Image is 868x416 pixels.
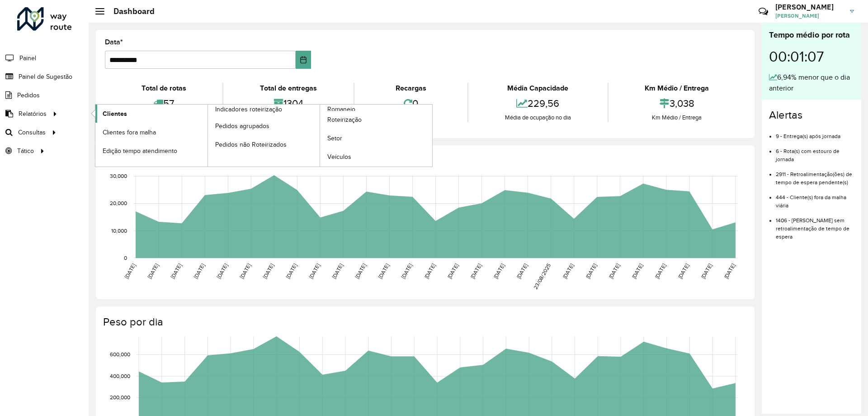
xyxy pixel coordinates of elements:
[775,12,843,20] span: [PERSON_NAME]
[103,109,127,119] span: Clientes
[611,113,743,122] div: Km Médio / Entrega
[17,91,40,100] span: Pedidos
[19,72,72,81] span: Painel de Sugestão
[110,173,127,179] text: 30,000
[103,316,745,329] h4: Peso por dia
[611,83,743,94] div: Km Médio / Entrega
[216,263,229,280] text: [DATE]
[239,263,252,280] text: [DATE]
[215,121,269,131] span: Pedidos agrupados
[320,129,432,148] a: Setor
[769,109,854,122] h4: Alertas
[608,263,621,280] text: [DATE]
[111,228,127,234] text: 10,000
[776,186,854,210] li: 444 - Cliente(s) fora da malha viária
[19,53,36,63] span: Painel
[170,263,183,280] text: [DATE]
[469,263,482,280] text: [DATE]
[226,94,351,113] div: 1304
[357,83,465,94] div: Recargas
[208,135,320,153] a: Pedidos não Roteirizados
[532,263,552,291] text: 23/08/2025
[105,37,123,48] label: Data
[110,395,130,401] text: 200,000
[471,83,605,94] div: Média Capacidade
[471,94,605,113] div: 229,56
[146,263,160,280] text: [DATE]
[776,163,854,186] li: 2911 - Retroalimentação(ões) de tempo de espera pendente(s)
[320,111,432,129] a: Roteirização
[611,94,743,113] div: 3,038
[327,105,355,114] span: Romaneio
[776,125,854,140] li: 9 - Entrega(s) após jornada
[357,94,465,113] div: 0
[723,263,736,280] text: [DATE]
[769,72,854,94] div: 6,94% menor que o dia anterior
[327,134,342,143] span: Setor
[262,263,275,280] text: [DATE]
[354,263,367,280] text: [DATE]
[776,140,854,163] li: 6 - Rota(s) com estouro de jornada
[18,128,46,137] span: Consultas
[585,263,598,280] text: [DATE]
[123,263,137,280] text: [DATE]
[320,148,432,166] a: Veículos
[492,263,505,280] text: [DATE]
[654,263,667,280] text: [DATE]
[19,109,47,119] span: Relatórios
[327,115,362,124] span: Roteirização
[331,263,344,280] text: [DATE]
[226,83,351,94] div: Total de entregas
[515,263,528,280] text: [DATE]
[769,29,854,41] div: Tempo médio por rota
[215,140,287,149] span: Pedidos não Roteirizados
[754,2,773,21] a: Contato Rápido
[103,128,156,137] span: Clientes fora malha
[95,142,208,160] a: Edição tempo atendimento
[110,352,130,358] text: 600,000
[104,6,155,16] h2: Dashboard
[308,263,321,280] text: [DATE]
[471,113,605,122] div: Média de ocupação no dia
[769,41,854,72] div: 00:01:07
[776,210,854,241] li: 1406 - [PERSON_NAME] sem retroalimentação de tempo de espera
[110,201,127,206] text: 20,000
[446,263,459,280] text: [DATE]
[677,263,690,280] text: [DATE]
[107,83,220,94] div: Total de rotas
[377,263,390,280] text: [DATE]
[208,117,320,135] a: Pedidos agrupados
[700,263,713,280] text: [DATE]
[215,105,282,114] span: Indicadores roteirização
[95,105,320,167] a: Indicadores roteirização
[103,146,177,156] span: Edição tempo atendimento
[423,263,436,280] text: [DATE]
[17,146,34,156] span: Tático
[631,263,644,280] text: [DATE]
[193,263,206,280] text: [DATE]
[208,105,433,167] a: Romaneio
[107,94,220,113] div: 57
[400,263,413,280] text: [DATE]
[296,51,311,69] button: Choose Date
[95,105,208,123] a: Clientes
[561,263,575,280] text: [DATE]
[110,373,130,379] text: 400,000
[285,263,298,280] text: [DATE]
[95,123,208,141] a: Clientes fora malha
[124,255,127,261] text: 0
[775,3,843,11] h3: [PERSON_NAME]
[327,152,351,162] span: Veículos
